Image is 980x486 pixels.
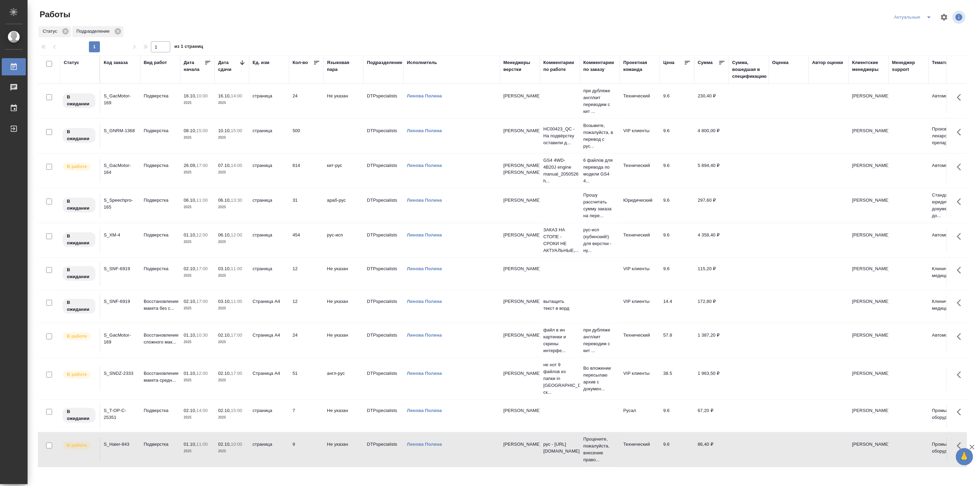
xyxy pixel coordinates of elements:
[663,59,675,66] div: Цена
[196,371,208,376] p: 12:00
[196,93,208,98] p: 10:00
[812,59,843,66] div: Автор оценки
[289,124,324,148] td: 500
[67,128,91,142] p: В ожидании
[324,89,364,113] td: Не указан
[503,441,537,448] p: [PERSON_NAME]
[104,332,137,346] div: S_GacMotor-169
[218,99,246,106] p: 2025
[694,262,729,286] td: 115,20 ₽
[953,89,969,106] button: Здесь прячутся важные кнопки
[620,367,660,391] td: VIP клиенты
[732,59,767,80] div: Сумма, вошедшая в спецификацию
[218,442,231,447] p: 02.10,
[289,328,324,352] td: 24
[39,26,71,37] div: Статус
[407,128,442,133] a: Линова Полина
[543,126,576,146] p: НС00423_QC - На подвёрстку оставили д...
[144,93,177,99] p: Подверстка
[543,226,576,254] p: ЗАКАЗ НА СТОПЕ - СРОКИ НЕ АКТУАЛЬНЫЕ,...
[38,9,70,20] span: Работы
[849,262,889,286] td: [PERSON_NAME]
[184,93,196,98] p: 16.10,
[218,266,231,271] p: 03.10,
[503,407,537,414] p: [PERSON_NAME]
[620,437,660,462] td: Технический
[364,437,404,462] td: DTPspecialists
[184,128,196,133] p: 08.10,
[694,89,729,113] td: 230,40 ₽
[218,371,231,376] p: 02.10,
[953,404,969,420] button: Здесь прячутся важные кнопки
[184,408,196,413] p: 02.10,
[849,367,889,391] td: [PERSON_NAME]
[932,298,965,312] p: Клиническая медицина
[231,93,242,98] p: 14:00
[953,159,969,175] button: Здесь прячутся важные кнопки
[76,28,112,35] p: Подразделение
[698,59,713,66] div: Сумма
[184,266,196,271] p: 02.10,
[932,162,965,169] p: Автомобилестроение
[67,442,87,449] p: В работе
[218,239,246,245] p: 2025
[623,59,656,73] div: Проектная команда
[932,192,965,219] p: Стандартные юридические документы, до...
[293,59,308,66] div: Кол-во
[253,59,269,66] div: Ед. изм
[62,265,96,282] div: Исполнитель назначен, приступать к работе пока рано
[104,93,137,106] div: S_GacMotor-169
[184,332,196,338] p: 01.10,
[953,193,969,210] button: Здесь прячутся важные кнопки
[67,408,91,422] p: В ожидании
[620,328,660,352] td: Технический
[231,266,242,271] p: 11:00
[62,370,96,379] div: Исполнитель выполняет работу
[289,262,324,286] td: 12
[583,436,616,463] p: Процените, пожалуйста, внесение право...
[407,266,442,271] a: Линова Полина
[694,124,729,148] td: 4 800,00 ₽
[694,228,729,252] td: 4 358,40 ₽
[289,89,324,113] td: 24
[503,162,537,176] p: [PERSON_NAME], [PERSON_NAME]
[694,295,729,319] td: 172,80 ₽
[218,128,231,133] p: 10.10,
[249,228,289,252] td: страница
[932,126,965,146] p: Производство лекарственных препаратов
[184,272,211,279] p: 2025
[953,228,969,245] button: Здесь прячутся важные кнопки
[367,59,402,66] div: Подразделение
[289,404,324,428] td: 7
[892,12,936,23] div: split button
[503,332,537,339] p: [PERSON_NAME]
[184,377,211,384] p: 2025
[43,28,60,35] p: Статус
[503,232,537,239] p: [PERSON_NAME]
[503,265,537,272] p: [PERSON_NAME]
[660,437,694,462] td: 9.6
[407,371,442,376] a: Линова Полина
[849,89,889,113] td: [PERSON_NAME]
[952,11,967,24] span: Посмотреть информацию
[184,232,196,237] p: 01.10,
[218,134,246,141] p: 2025
[543,327,576,354] p: файл в ин картинки и скрины интерфе...
[104,232,137,239] div: S_XM-4
[184,134,211,141] p: 2025
[543,157,576,184] p: GS4 4WD-4B20J engine manual_2050526 h...
[218,232,231,237] p: 06.10,
[324,437,364,462] td: Не указан
[849,437,889,462] td: [PERSON_NAME]
[953,328,969,345] button: Здесь прячутся важные кнопки
[660,89,694,113] td: 9.6
[184,169,211,176] p: 2025
[289,437,324,462] td: 9
[849,228,889,252] td: [PERSON_NAME]
[324,193,364,218] td: араб-рус
[218,169,246,176] p: 2025
[849,124,889,148] td: [PERSON_NAME]
[196,163,208,168] p: 17:00
[144,265,177,272] p: Подверстка
[543,298,576,312] p: вытащить текст в ворд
